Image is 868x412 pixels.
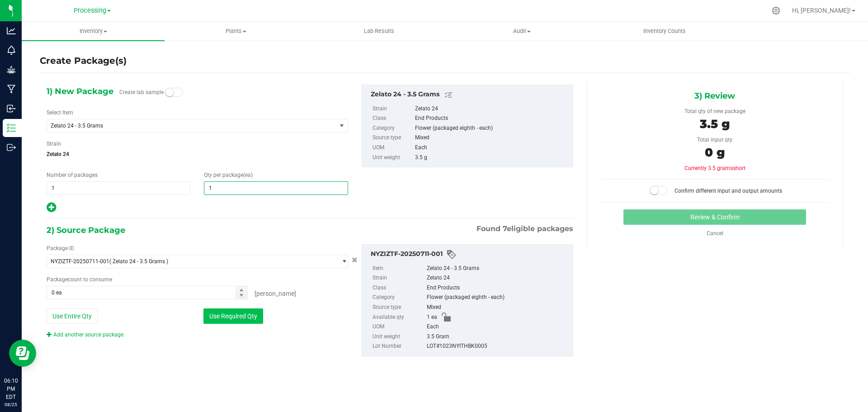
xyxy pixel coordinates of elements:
a: Lab Results [307,22,450,41]
div: End Products [415,114,568,123]
span: Increase value [236,286,247,293]
div: 3.5 Gram [427,332,568,342]
div: Each [427,322,568,332]
a: Audit [450,22,593,41]
span: Confirm different input and output amounts [675,188,782,194]
label: Unit weight [373,332,425,342]
div: End Products [427,283,568,293]
span: Total qty of new package [684,108,745,114]
inline-svg: Manufacturing [7,85,16,94]
div: Flower (packaged eighth - each) [427,293,568,303]
div: Zelato 24 - 3.5 Grams [371,90,568,100]
label: Strain [47,140,61,148]
div: Zelato 24 [415,104,568,114]
label: Category [373,293,425,303]
span: short [733,165,745,171]
button: Cancel button [349,254,360,267]
span: 3) Review [694,89,735,103]
span: Zelato 24 - 3.5 Grams [51,123,321,129]
a: Add another source package [47,331,123,338]
div: 3.5 g [415,153,568,163]
label: UOM [373,143,413,153]
div: Mixed [427,303,568,313]
label: Select Item [47,109,73,117]
span: Currently 3.5 grams [684,165,745,171]
div: Each [415,143,568,153]
span: NYZIZTF-20250711-001 [51,258,109,265]
span: (ea) [243,172,253,178]
a: Plants [165,22,307,41]
label: UOM [373,322,425,332]
span: Inventory [22,27,165,35]
span: 3.5 g [700,117,730,131]
span: Decrease value [236,293,247,299]
div: LOT#1023NYITHBK0005 [427,341,568,351]
label: Source type [373,133,413,143]
span: Add new output [47,206,56,213]
span: count [68,276,82,283]
label: Source type [373,303,425,313]
span: select [336,255,348,268]
input: 1 [47,182,190,194]
span: Package ID [47,245,74,251]
span: Zelato 24 [47,147,348,161]
button: Use Required Qty [203,308,263,324]
label: Strain [373,104,413,114]
span: ( Zelato 24 - 3.5 Grams ) [109,258,168,265]
label: Category [373,123,413,133]
inline-svg: Inventory [7,123,16,133]
span: Total input qty [697,137,732,143]
input: 0 ea [47,286,247,299]
p: 06:10 PM EDT [4,377,18,401]
button: Use Entire Qty [47,308,98,324]
span: 1) New Package [47,85,113,98]
inline-svg: Monitoring [7,46,16,55]
span: Package to consume [47,276,112,283]
span: 2) Source Package [47,223,125,237]
span: Plants [165,27,307,35]
a: Cancel [707,230,723,237]
label: Class [373,283,425,293]
span: Audit [451,27,593,35]
span: 1 ea [427,313,437,322]
div: Mixed [415,133,568,143]
iframe: Resource center [9,340,36,367]
div: NYZIZTF-20250711-001 [371,249,568,260]
div: Zelato 24 - 3.5 Grams [427,264,568,274]
div: Manage settings [770,6,782,15]
label: Lot Number [373,341,425,351]
label: Class [373,114,413,123]
h4: Create Package(s) [40,54,127,67]
span: Processing [74,7,106,14]
label: Available qty [373,313,425,322]
span: 7 [503,224,507,233]
a: Inventory [22,22,165,41]
inline-svg: Analytics [7,26,16,35]
span: Number of packages [47,172,98,178]
label: Item [373,264,425,274]
inline-svg: Outbound [7,143,16,152]
span: 0 g [705,145,725,160]
span: select [336,119,348,132]
span: Hi, [PERSON_NAME]! [792,7,851,14]
span: Inventory Counts [631,27,698,35]
div: Flower (packaged eighth - each) [415,123,568,133]
span: Qty per package [204,172,253,178]
span: Found eligible packages [476,223,573,234]
label: Strain [373,273,425,283]
label: Unit weight [373,153,413,163]
button: Review & Confirm [623,209,806,225]
inline-svg: Grow [7,65,16,74]
span: [PERSON_NAME] [255,290,296,297]
div: Zelato 24 [427,273,568,283]
a: Inventory Counts [593,22,736,41]
p: 08/25 [4,401,18,408]
inline-svg: Inbound [7,104,16,113]
span: Lab Results [352,27,406,35]
label: Create lab sample [119,85,164,99]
